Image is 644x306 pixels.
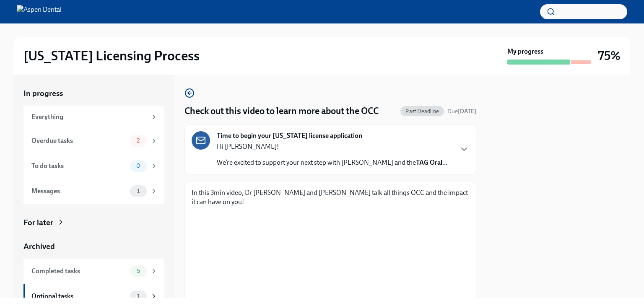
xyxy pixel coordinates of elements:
a: Messages1 [23,179,164,204]
strong: Time to begin your [US_STATE] license application [217,131,362,140]
h3: 75% [598,48,621,63]
a: Archived [23,241,164,252]
span: 0 [131,163,145,169]
a: Everything [23,106,164,128]
div: Overdue tasks [31,136,127,145]
div: To do tasks [31,161,127,171]
p: Hi [PERSON_NAME]! [217,142,447,151]
h4: Check out this video to learn more about the OCC [184,105,379,117]
span: 2 [132,137,145,144]
span: August 17th, 2025 13:00 [447,107,476,115]
span: 5 [132,268,145,274]
img: Aspen Dental [17,5,62,18]
a: To do tasks0 [23,153,164,179]
div: Messages [31,187,127,196]
p: In this 3min video, Dr [PERSON_NAME] and [PERSON_NAME] talk all things OCC and the impact it can ... [192,188,469,207]
span: 1 [132,188,145,194]
a: For later [23,217,164,228]
div: Completed tasks [31,267,127,276]
span: 1 [132,293,145,299]
span: Past Deadline [400,108,444,114]
a: Overdue tasks2 [23,128,164,153]
a: In progress [23,88,164,99]
div: Optional tasks [31,292,127,301]
p: We’re excited to support your next step with [PERSON_NAME] and the ... [217,158,447,167]
h2: [US_STATE] Licensing Process [23,47,200,64]
strong: TAG Oral [416,158,442,166]
span: Due [447,108,476,115]
div: For later [23,217,53,228]
strong: My progress [507,47,543,56]
div: Everything [31,112,147,122]
strong: [DATE] [458,108,476,115]
a: Completed tasks5 [23,259,164,284]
